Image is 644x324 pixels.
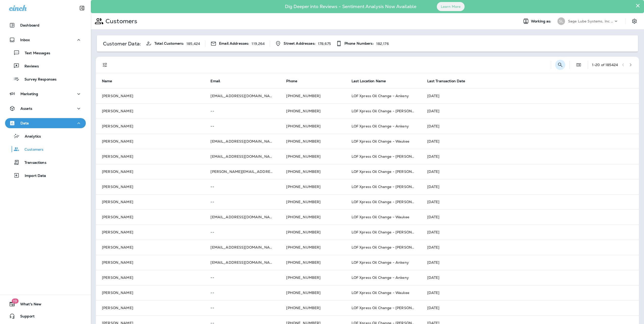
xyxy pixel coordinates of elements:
[20,174,46,178] p: Import Data
[5,131,86,141] button: Analytics
[96,149,204,164] td: [PERSON_NAME]
[280,225,345,240] td: [PHONE_NUMBER]
[352,79,386,83] span: Last Location Name
[96,270,204,285] td: [PERSON_NAME]
[210,185,274,189] p: --
[635,2,640,10] button: Close
[103,42,141,46] p: Customer Data:
[5,89,86,99] button: Marketing
[204,209,280,225] td: [EMAIL_ADDRESS][DOMAIN_NAME]
[5,74,86,84] button: Survey Responses
[630,17,639,26] button: Settings
[286,79,304,83] span: Phone
[421,119,639,134] td: [DATE]
[280,240,345,255] td: [PHONE_NUMBER]
[210,109,274,113] p: --
[19,64,39,69] p: Reviews
[96,134,204,149] td: [PERSON_NAME]
[204,255,280,270] td: [EMAIL_ADDRESS][DOMAIN_NAME]
[352,94,409,98] span: LOF Xpress Oil Change - Ankeny
[15,314,35,320] span: Support
[421,194,639,209] td: [DATE]
[421,240,639,255] td: [DATE]
[96,119,204,134] td: [PERSON_NAME]
[20,51,50,56] p: Text Messages
[352,245,427,250] span: LOF Xpress Oil Change - [PERSON_NAME]
[20,106,32,111] p: Assets
[5,103,86,114] button: Assets
[352,306,427,310] span: LOF Xpress Oil Change - [PERSON_NAME]
[421,179,639,194] td: [DATE]
[5,118,86,128] button: Data
[352,139,409,144] span: LOF Xpress Oil Change - Waukee
[421,164,639,179] td: [DATE]
[421,209,639,225] td: [DATE]
[210,276,274,280] p: --
[280,88,345,103] td: [PHONE_NUMBER]
[344,41,374,46] span: Phone Numbers:
[210,124,274,128] p: --
[421,134,639,149] td: [DATE]
[210,230,274,234] p: --
[5,170,86,181] button: Import Data
[427,79,472,83] span: Last Transaction Date
[318,42,331,46] p: 178,675
[284,41,315,46] span: Street Addresses:
[75,3,89,13] button: Collapse Sidebar
[280,149,345,164] td: [PHONE_NUMBER]
[421,88,639,103] td: [DATE]
[421,103,639,119] td: [DATE]
[210,291,274,295] p: --
[96,179,204,194] td: [PERSON_NAME]
[20,23,39,27] p: Dashboard
[5,299,86,309] button: 19What's New
[421,149,639,164] td: [DATE]
[437,2,465,11] button: Learn More
[280,194,345,209] td: [PHONE_NUMBER]
[421,255,639,270] td: [DATE]
[280,103,345,119] td: [PHONE_NUMBER]
[210,79,227,83] span: Email
[557,17,565,25] div: SL
[154,41,184,46] span: Total Customers:
[5,157,86,168] button: Transactions
[12,299,18,304] span: 19
[352,184,427,189] span: LOF Xpress Oil Change - [PERSON_NAME]
[352,169,427,174] span: LOF Xpress Oil Change - [PERSON_NAME]
[352,124,409,128] span: LOF Xpress Oil Change - Ankeny
[96,255,204,270] td: [PERSON_NAME]
[204,134,280,149] td: [EMAIL_ADDRESS][DOMAIN_NAME]
[280,300,345,315] td: [PHONE_NUMBER]
[352,260,409,265] span: LOF Xpress Oil Change - Ankeny
[280,209,345,225] td: [PHONE_NUMBER]
[102,79,112,83] span: Name
[20,134,41,139] p: Analytics
[204,164,280,179] td: [PERSON_NAME][EMAIL_ADDRESS][PERSON_NAME][DOMAIN_NAME]
[96,194,204,209] td: [PERSON_NAME]
[352,79,393,83] span: Last Location Name
[15,302,41,308] span: What's New
[5,47,86,58] button: Text Messages
[421,225,639,240] td: [DATE]
[352,200,427,204] span: LOF Xpress Oil Change - [PERSON_NAME]
[427,79,465,83] span: Last Transaction Date
[96,88,204,103] td: [PERSON_NAME]
[100,60,110,70] button: Filters
[96,300,204,315] td: [PERSON_NAME]
[96,240,204,255] td: [PERSON_NAME]
[5,311,86,321] button: Support
[252,42,265,46] p: 119,264
[352,290,409,295] span: LOF Xpress Oil Change - Waukee
[5,20,86,30] button: Dashboard
[204,88,280,103] td: [EMAIL_ADDRESS][DOMAIN_NAME]
[210,79,220,83] span: Email
[19,147,43,152] p: Customers
[20,92,38,96] p: Marketing
[219,41,249,46] span: Email Addresses:
[280,285,345,300] td: [PHONE_NUMBER]
[204,149,280,164] td: [EMAIL_ADDRESS][DOMAIN_NAME]
[210,200,274,204] p: --
[20,38,30,42] p: Inbox
[96,225,204,240] td: [PERSON_NAME]
[96,164,204,179] td: [PERSON_NAME]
